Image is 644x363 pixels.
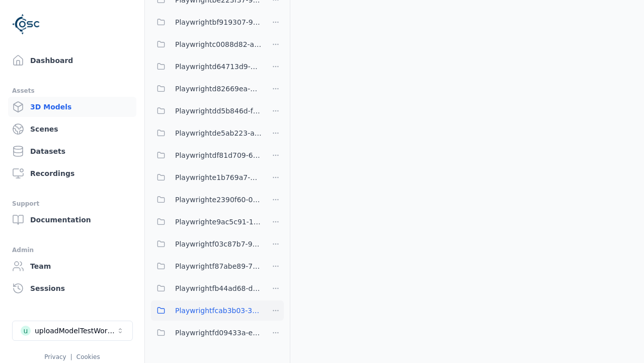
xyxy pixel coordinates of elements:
button: Playwrightf87abe89-795a-4558-b272-1516c46e3a97 [151,256,262,276]
a: Scenes [8,119,136,139]
span: Playwrightdf81d709-6511-4a67-8e35-601024cdf8cb [175,149,262,161]
span: Playwrightf87abe89-795a-4558-b272-1516c46e3a97 [175,260,262,272]
span: Playwrightf03c87b7-9018-4775-a7d1-b47fea0411a7 [175,238,262,250]
a: Team [8,256,136,276]
span: Playwrightbf919307-9813-40e8-b932-b3a137f52714 [175,16,262,28]
div: Assets [12,85,132,97]
button: Playwrightdd5b846d-fd3c-438e-8fe9-9994751102c7 [151,101,262,121]
button: Playwrighte9ac5c91-1b2b-4bc1-b5a3-a4be549dee4f [151,212,262,232]
button: Playwrightc0088d82-a9f4-4e8c-929c-3d42af70e123 [151,34,262,54]
img: Logo [12,10,40,38]
span: | [70,353,72,360]
a: Sessions [8,278,136,298]
button: Playwrightde5ab223-a0f8-4a97-be4c-ac610507c281 [151,123,262,143]
span: Playwrighte1b769a7-7552-459c-9171-81ddfa2a54bc [175,171,262,184]
button: Select a workspace [12,321,133,341]
button: Playwrightf03c87b7-9018-4775-a7d1-b47fea0411a7 [151,234,262,254]
button: Playwrightbf919307-9813-40e8-b932-b3a137f52714 [151,12,262,32]
button: Playwrighte1b769a7-7552-459c-9171-81ddfa2a54bc [151,167,262,188]
span: Playwrightd64713d9-838e-46dc-8759-2d644763092b [175,60,262,73]
a: Documentation [8,210,136,230]
span: Playwrightfcab3b03-32aa-4a5f-b159-108d6e98a115 [175,305,262,317]
button: Playwrightd64713d9-838e-46dc-8759-2d644763092b [151,56,262,77]
div: uploadModelTestWorkspace [35,326,116,336]
div: Support [12,198,132,210]
button: Playwrightfd09433a-e09a-46f2-a8d1-9ed2645adf93 [151,323,262,343]
span: Playwrightc0088d82-a9f4-4e8c-929c-3d42af70e123 [175,38,262,50]
div: u [21,326,31,336]
span: Playwrightfd09433a-e09a-46f2-a8d1-9ed2645adf93 [175,327,262,339]
span: Playwrightfb44ad68-da23-4d2e-bdbe-6e902587d381 [175,282,262,294]
a: Datasets [8,141,136,161]
a: Privacy [44,353,66,360]
span: Playwrighte9ac5c91-1b2b-4bc1-b5a3-a4be549dee4f [175,216,262,228]
a: Dashboard [8,50,136,71]
button: Playwrightfcab3b03-32aa-4a5f-b159-108d6e98a115 [151,300,262,321]
span: Playwrightd82669ea-7e85-4c9c-baa9-790b3846e5ad [175,83,262,95]
a: Recordings [8,163,136,184]
button: Playwrightdf81d709-6511-4a67-8e35-601024cdf8cb [151,145,262,165]
a: 3D Models [8,97,136,117]
button: Playwrighte2390f60-03f3-479d-b54a-66d59fed9540 [151,190,262,210]
span: Playwrighte2390f60-03f3-479d-b54a-66d59fed9540 [175,194,262,206]
a: Cookies [76,353,100,360]
button: Playwrightd82669ea-7e85-4c9c-baa9-790b3846e5ad [151,79,262,99]
span: Playwrightde5ab223-a0f8-4a97-be4c-ac610507c281 [175,127,262,139]
div: Admin [12,244,132,256]
span: Playwrightdd5b846d-fd3c-438e-8fe9-9994751102c7 [175,105,262,117]
button: Playwrightfb44ad68-da23-4d2e-bdbe-6e902587d381 [151,278,262,298]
